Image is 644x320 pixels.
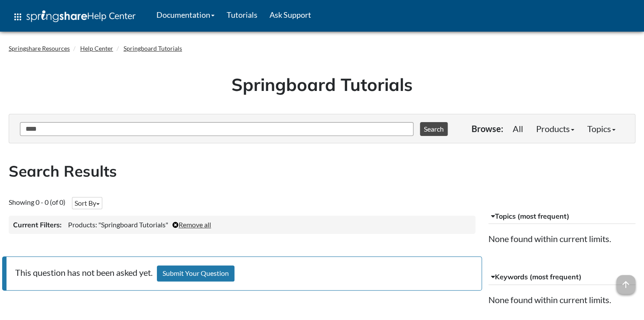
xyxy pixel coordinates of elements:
[172,220,211,229] a: Remove all
[530,120,581,137] a: Products
[80,45,113,52] a: Help Center
[2,256,482,291] p: This question has not been asked yet.
[26,10,87,22] img: Springshare
[488,269,635,285] button: Keywords (most frequent)
[506,120,530,137] a: All
[15,72,629,97] h1: Springboard Tutorials
[9,45,70,52] a: Springshare Resources
[72,197,102,209] button: Sort By
[472,123,503,135] p: Browse:
[616,276,635,286] a: arrow_upward
[7,4,142,30] a: apps Help Center
[87,10,136,21] span: Help Center
[13,12,23,22] span: apps
[150,4,221,26] a: Documentation
[616,275,635,294] span: arrow_upward
[488,233,635,245] li: None found within current limits.
[488,209,635,224] button: Topics (most frequent)
[420,122,448,136] button: Search
[263,4,317,26] a: Ask Support
[9,198,65,206] span: Showing 0 - 0 (of 0)
[9,161,635,182] h2: Search Results
[68,220,97,229] span: Products:
[581,120,622,137] a: Topics
[488,294,635,306] li: None found within current limits.
[98,220,168,229] span: "Springboard Tutorials"
[157,265,234,281] a: Submit Your Question
[221,4,263,26] a: Tutorials
[13,220,62,229] h3: Current Filters
[124,45,182,52] a: Springboard Tutorials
